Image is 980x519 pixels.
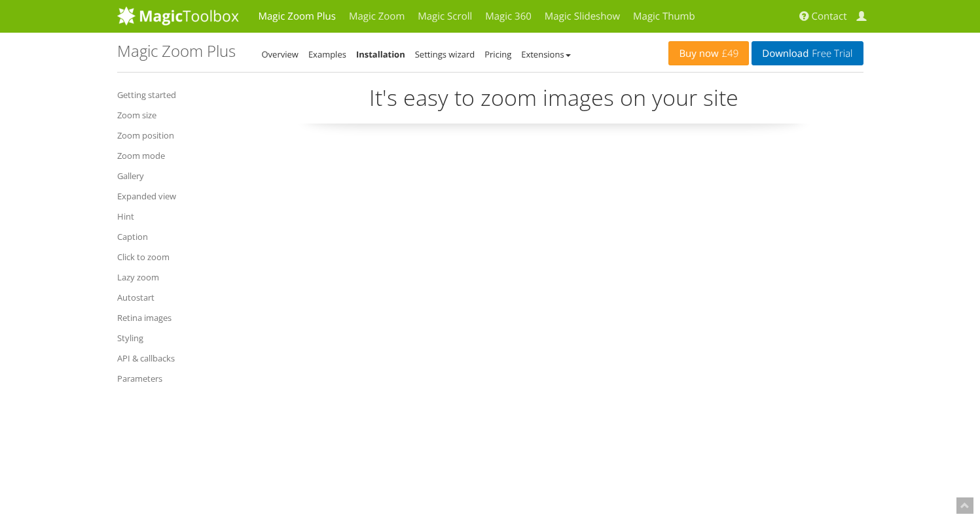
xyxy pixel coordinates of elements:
[117,148,225,163] a: Zoom mode
[752,41,863,65] a: DownloadFree Trial
[117,310,225,326] a: Retina images
[668,41,749,65] a: Buy now£49
[117,107,225,123] a: Zoom size
[308,48,346,60] a: Examples
[484,48,511,60] a: Pricing
[117,269,225,285] a: Lazy zoom
[245,82,863,124] p: It's easy to zoom images on your site
[117,209,225,224] a: Hint
[262,48,299,60] a: Overview
[117,188,225,204] a: Expanded view
[117,168,225,184] a: Gallery
[521,48,570,60] a: Extensions
[117,87,225,103] a: Getting started
[117,249,225,265] a: Click to zoom
[117,42,236,59] h1: Magic Zoom Plus
[812,10,847,23] span: Contact
[117,330,225,346] a: Styling
[808,48,852,59] span: Free Trial
[117,371,225,386] a: Parameters
[117,6,239,25] img: MagicToolbox.com - Image tools for your website
[117,350,225,366] a: API & callbacks
[117,229,225,244] a: Caption
[356,48,405,60] a: Installation
[117,127,225,143] a: Zoom position
[719,48,739,59] span: £49
[415,48,475,60] a: Settings wizard
[117,290,225,305] a: Autostart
